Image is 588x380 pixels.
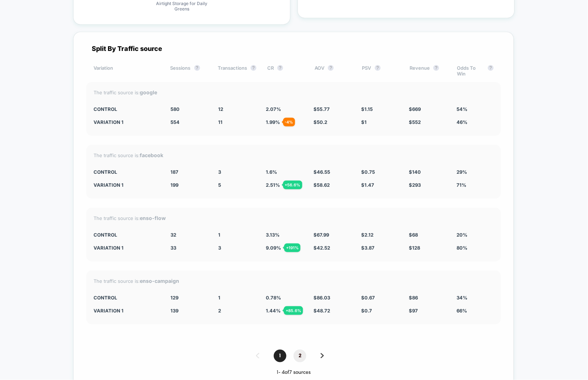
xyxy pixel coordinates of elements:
[314,106,330,112] span: $ 55.77
[219,295,221,301] span: 1
[171,308,179,314] span: 139
[140,278,179,284] strong: enso-campaign
[266,245,281,251] span: 9.09 %
[410,65,446,77] div: Revenue
[314,232,329,238] span: $ 67.99
[171,295,179,301] span: 129
[294,350,306,362] span: 2
[94,89,494,95] div: The traffic source is:
[266,182,280,188] span: 2.51 %
[409,308,418,314] span: $ 97
[375,65,381,71] button: ?
[362,169,375,175] span: $ 0.75
[219,308,221,314] span: 2
[171,245,177,251] span: 33
[362,106,373,112] span: $ 1.15
[457,182,494,188] div: 71%
[94,245,160,251] div: Variation 1
[94,232,160,238] div: CONTROL
[457,169,494,175] div: 29%
[314,169,330,175] span: $ 46.55
[328,65,334,71] button: ?
[219,106,224,112] span: 12
[457,119,494,125] div: 46%
[219,232,221,238] span: 1
[219,182,221,188] span: 5
[266,119,280,125] span: 1.99 %
[94,308,160,314] div: Variation 1
[314,245,330,251] span: $ 42.52
[284,243,301,252] div: + 191 %
[171,106,180,112] span: 580
[218,65,256,77] div: Transactions
[321,353,324,358] img: pagination forward
[433,65,439,71] button: ?
[457,295,494,301] div: 34%
[409,182,421,188] span: $ 293
[94,152,494,158] div: The traffic source is:
[362,65,399,77] div: PSV
[140,89,157,95] strong: google
[171,182,179,188] span: 199
[277,65,283,71] button: ?
[274,350,286,362] span: 1
[194,65,200,71] button: ?
[266,295,281,301] span: 0.78 %
[219,245,221,251] span: 3
[409,295,418,301] span: $ 86
[267,65,304,77] div: CR
[457,65,494,77] div: Odds To Win
[94,182,160,188] div: Variation 1
[219,169,221,175] span: 3
[94,295,160,301] div: CONTROL
[94,119,160,125] div: Variation 1
[140,215,166,221] strong: enso-flow
[457,106,494,112] div: 54%
[94,169,160,175] div: CONTROL
[171,232,177,238] span: 32
[171,119,180,125] span: 554
[409,106,421,112] span: $ 669
[283,118,295,126] div: - 4 %
[488,65,494,71] button: ?
[457,308,494,314] div: 66%
[266,232,280,238] span: 3.13 %
[362,295,375,301] span: $ 0.67
[266,169,277,175] span: 1.6 %
[315,65,351,77] div: AOV
[409,232,418,238] span: $ 68
[314,182,330,188] span: $ 58.62
[170,65,207,77] div: Sessions
[457,245,494,251] div: 80%
[314,308,330,314] span: $ 48.72
[284,306,303,315] div: + 85.6 %
[171,169,179,175] span: 187
[94,215,494,221] div: The traffic source is:
[314,119,328,125] span: $ 50.2
[362,245,375,251] span: $ 3.87
[362,119,367,125] span: $ 1
[94,106,160,112] div: CONTROL
[94,278,494,284] div: The traffic source is:
[94,65,160,77] div: Variation
[86,45,501,52] div: Split By Traffic source
[86,370,501,376] div: 1 - 4 of 7 sources
[283,181,302,189] div: + 56.6 %
[409,245,420,251] span: $ 128
[251,65,256,71] button: ?
[314,295,330,301] span: $ 86.03
[362,182,375,188] span: $ 1.47
[457,232,494,238] div: 20%
[266,106,281,112] span: 2.07 %
[266,308,281,314] span: 1.44 %
[409,119,421,125] span: $ 552
[219,119,223,125] span: 11
[362,232,374,238] span: $ 2.12
[140,152,163,158] strong: facebook
[362,308,372,314] span: $ 0.7
[409,169,421,175] span: $ 140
